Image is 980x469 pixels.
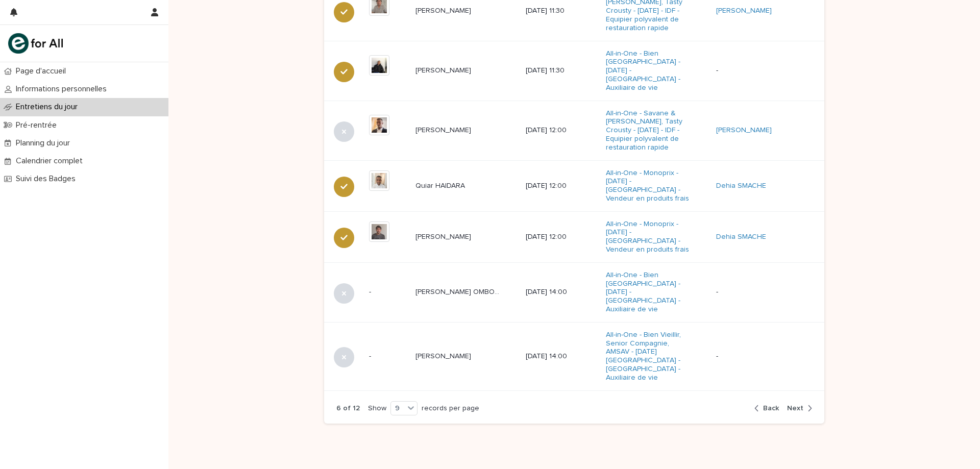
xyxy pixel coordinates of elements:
[415,64,473,75] p: [PERSON_NAME]
[324,211,824,262] tr: [PERSON_NAME][PERSON_NAME] [DATE] 12:00All-in-One - Monoprix - [DATE] - [GEOGRAPHIC_DATA] - Vende...
[716,7,772,15] a: [PERSON_NAME]
[526,288,598,297] p: [DATE] 14:00
[763,405,779,412] span: Back
[12,156,91,166] p: Calendrier complet
[324,262,824,322] tr: -[PERSON_NAME] OMBOTIMBE[PERSON_NAME] OMBOTIMBE [DATE] 14:00All-in-One - Bien [GEOGRAPHIC_DATA] -...
[783,404,812,413] button: Next
[12,102,86,112] p: Entretiens du jour
[8,33,63,54] img: mHINNnv7SNCQZijbaqql
[324,41,824,101] tr: [PERSON_NAME][PERSON_NAME] [DATE] 11:30All-in-One - Bien [GEOGRAPHIC_DATA] - [DATE] - [GEOGRAPHIC...
[324,160,824,211] tr: Quiar HAIDARAQuiar HAIDARA [DATE] 12:00All-in-One - Monoprix - [DATE] - [GEOGRAPHIC_DATA] - Vende...
[415,286,503,297] p: [PERSON_NAME] OMBOTIMBE
[368,404,386,413] p: Show
[12,84,115,94] p: Informations personnelles
[716,352,801,361] p: -
[12,66,74,76] p: Page d'accueil
[415,350,473,361] p: [PERSON_NAME]
[716,182,766,190] a: Dehia SMACHE
[391,403,404,414] div: 9
[526,7,598,15] p: [DATE] 11:30
[324,322,824,390] tr: -[PERSON_NAME][PERSON_NAME] [DATE] 14:00All-in-One - Bien Vieillir, Senior Compagnie, AMSAV - [DA...
[415,180,467,190] p: Quiar HAIDARA
[526,352,598,361] p: [DATE] 14:00
[526,66,598,75] p: [DATE] 11:30
[336,404,360,413] p: 6 of 12
[526,233,598,241] p: [DATE] 12:00
[716,66,801,75] p: -
[716,288,801,297] p: -
[716,126,772,135] a: [PERSON_NAME]
[369,288,407,297] p: -
[415,124,473,135] p: Mohammed AHMED MOHAMMED
[415,231,473,241] p: [PERSON_NAME]
[12,174,84,184] p: Suivi des Badges
[606,169,691,203] a: All-in-One - Monoprix - [DATE] - [GEOGRAPHIC_DATA] - Vendeur en produits frais
[606,331,691,382] a: All-in-One - Bien Vieillir, Senior Compagnie, AMSAV - [DATE][GEOGRAPHIC_DATA] - [GEOGRAPHIC_DATA]...
[12,138,78,148] p: Planning du jour
[422,404,479,413] p: records per page
[324,101,824,160] tr: [PERSON_NAME][PERSON_NAME] [DATE] 12:00All-in-One - Savane & [PERSON_NAME], Tasty Crousty - [DATE...
[716,233,766,241] a: Dehia SMACHE
[606,109,691,152] a: All-in-One - Savane & [PERSON_NAME], Tasty Crousty - [DATE] - IDF - Equipier polyvalent de restau...
[606,50,691,92] a: All-in-One - Bien [GEOGRAPHIC_DATA] - [DATE] - [GEOGRAPHIC_DATA] - Auxiliaire de vie
[369,352,407,361] p: -
[606,220,691,254] a: All-in-One - Monoprix - [DATE] - [GEOGRAPHIC_DATA] - Vendeur en produits frais
[754,404,783,413] button: Back
[526,126,598,135] p: [DATE] 12:00
[526,182,598,190] p: [DATE] 12:00
[12,120,65,130] p: Pré-rentrée
[606,271,691,314] a: All-in-One - Bien [GEOGRAPHIC_DATA] - [DATE] - [GEOGRAPHIC_DATA] - Auxiliaire de vie
[787,405,803,412] span: Next
[415,5,473,15] p: [PERSON_NAME]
